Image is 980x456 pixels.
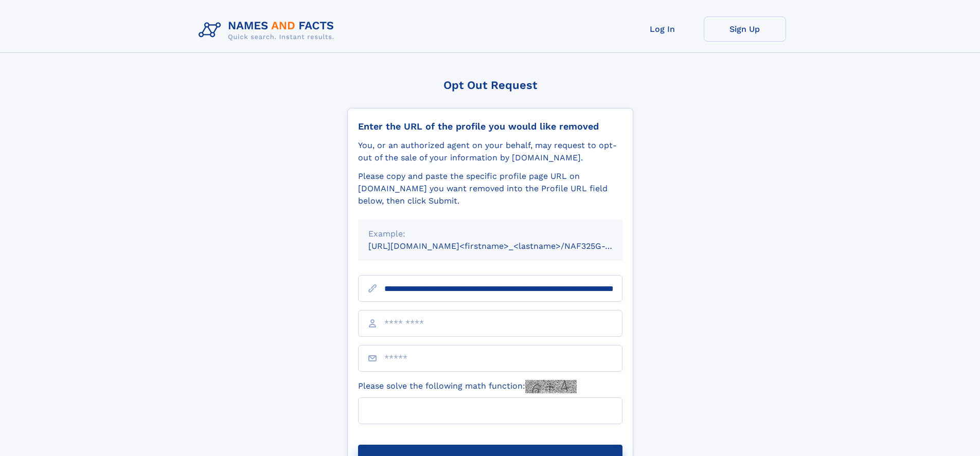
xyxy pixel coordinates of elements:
[368,241,642,251] small: [URL][DOMAIN_NAME]<firstname>_<lastname>/NAF325G-xxxxxxxx
[194,16,343,44] img: Logo Names and Facts
[368,228,612,240] div: Example:
[358,380,577,393] label: Please solve the following math function:
[347,79,633,92] div: Opt Out Request
[358,139,622,164] div: You, or an authorized agent on your behalf, may request to opt-out of the sale of your informatio...
[358,170,622,207] div: Please copy and paste the specific profile page URL on [DOMAIN_NAME] you want removed into the Pr...
[704,16,786,42] a: Sign Up
[621,16,704,42] a: Log In
[358,121,622,132] div: Enter the URL of the profile you would like removed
